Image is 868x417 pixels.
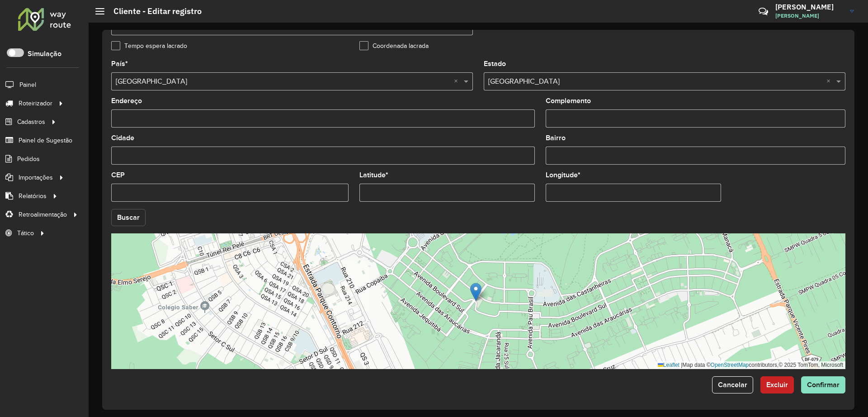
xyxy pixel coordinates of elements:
label: Bairro [546,133,566,143]
a: Contato Rápido [754,2,773,21]
button: Cancelar [712,376,753,393]
span: Excluir [766,381,788,389]
span: Importações [19,173,53,182]
label: Simulação [28,48,61,59]
label: Estado [484,58,506,69]
span: Painel de Sugestão [19,136,72,145]
label: Coordenada lacrada [359,41,429,51]
button: Buscar [111,209,146,226]
span: Cancelar [718,381,747,389]
span: Cadastros [17,117,45,127]
label: Latitude [359,170,388,180]
label: Longitude [546,170,580,180]
button: Excluir [760,376,794,393]
span: Painel [19,80,36,90]
span: [PERSON_NAME] [775,12,843,20]
span: Clear all [826,76,834,87]
a: Leaflet [658,362,679,368]
div: Map data © contributors,© 2025 TomTom, Microsoft [656,361,845,369]
label: Cidade [111,133,134,143]
label: Tempo espera lacrado [111,41,187,51]
span: Retroalimentação [19,210,67,219]
span: | [681,362,682,368]
a: OpenStreetMap [711,362,749,368]
label: CEP [111,170,125,180]
span: Clear all [454,76,462,87]
span: Roteirizador [19,99,52,108]
img: Marker [470,283,481,301]
span: Relatórios [19,191,47,201]
h3: [PERSON_NAME] [775,3,843,11]
label: Complemento [546,95,591,106]
h2: Cliente - Editar registro [104,6,202,16]
span: Tático [17,228,34,238]
label: Endereço [111,95,142,106]
span: Confirmar [807,381,840,389]
button: Confirmar [801,376,845,393]
label: País [111,58,128,69]
span: Pedidos [17,154,40,164]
